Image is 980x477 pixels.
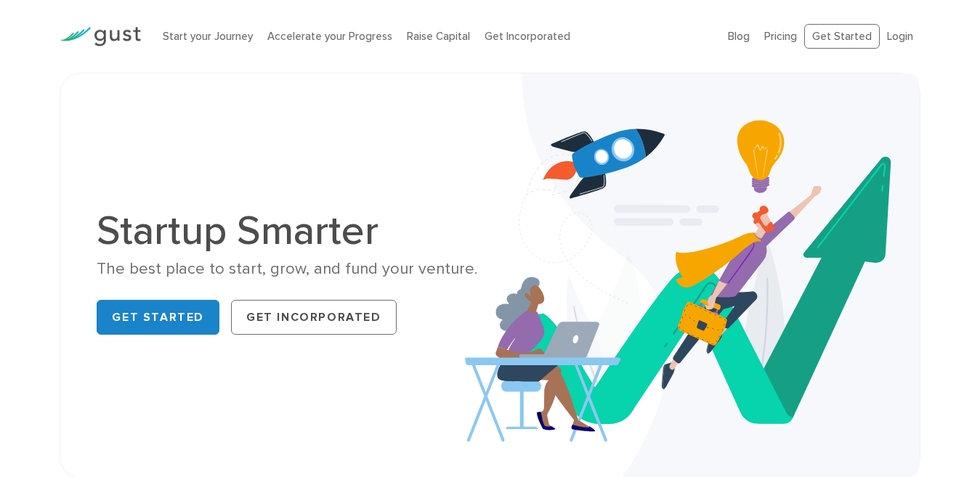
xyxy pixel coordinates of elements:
a: Get Started [804,24,880,49]
a: Get Incorporated [231,300,397,335]
img: Gust Logo [60,27,141,46]
h1: Startup Smarter [97,211,479,251]
a: Blog [728,30,750,43]
div: The best place to start, grow, and fund your venture. [97,258,479,280]
a: Raise Capital [407,30,470,43]
a: Pricing [764,30,797,43]
a: Get Started [97,300,219,335]
a: Start your Journey [163,30,253,43]
a: Get Incorporated [485,30,570,43]
a: Login [887,30,913,43]
a: Accelerate your Progress [267,30,392,43]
